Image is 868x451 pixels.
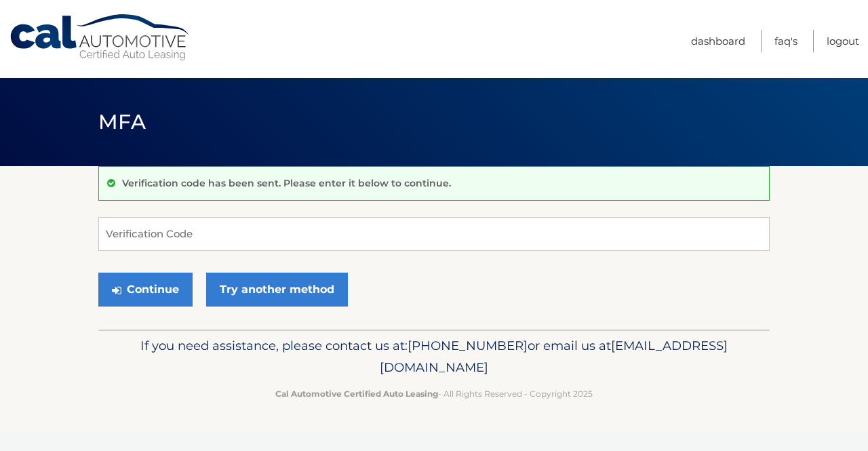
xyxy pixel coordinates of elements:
span: [EMAIL_ADDRESS][DOMAIN_NAME] [380,338,728,375]
span: [PHONE_NUMBER] [408,338,528,353]
a: Cal Automotive [9,14,192,62]
strong: Cal Automotive Certified Auto Leasing [275,389,438,399]
p: Verification code has been sent. Please enter it below to continue. [122,177,451,189]
input: Verification Code [98,217,770,251]
a: Dashboard [691,30,745,52]
a: Try another method [206,273,348,307]
span: MFA [98,109,146,134]
p: If you need assistance, please contact us at: or email us at [107,335,761,378]
a: FAQ's [774,30,797,52]
a: Logout [827,30,859,52]
button: Continue [98,273,193,307]
p: - All Rights Reserved - Copyright 2025 [107,387,761,401]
